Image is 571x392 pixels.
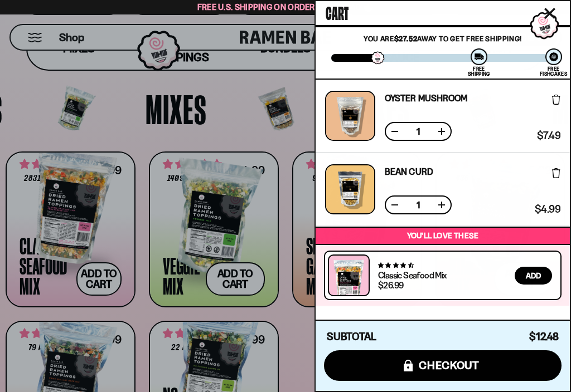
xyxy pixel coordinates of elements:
[326,1,349,23] span: Cart
[409,200,427,209] span: 1
[419,359,480,371] span: checkout
[526,272,541,280] span: Add
[197,2,374,12] span: Free U.S. Shipping on Orders over $40 🍜
[378,269,447,281] a: Classic Seafood Mix
[515,267,552,285] button: Add
[409,127,427,136] span: 1
[541,5,558,22] button: Close cart
[378,281,403,290] div: $26.99
[331,34,554,43] p: You are away to get Free Shipping!
[394,34,418,43] strong: $27.52
[540,66,567,76] div: Free Fishcakes
[385,167,433,176] a: Bean Curd
[378,262,413,269] span: 4.68 stars
[324,350,562,381] button: checkout
[385,94,468,102] a: Oyster Mushroom
[468,66,490,76] div: Free Shipping
[529,330,559,343] span: $12.48
[535,204,560,214] span: $4.99
[537,131,560,141] span: $7.49
[318,231,567,241] p: You’ll love these
[327,331,376,342] h4: Subtotal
